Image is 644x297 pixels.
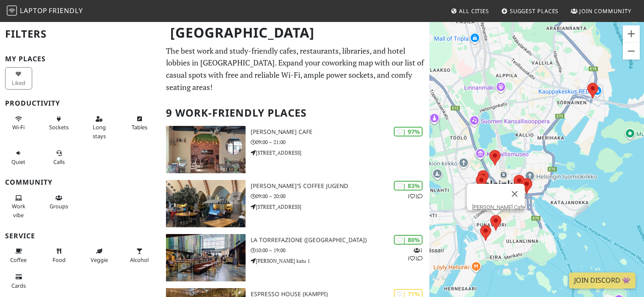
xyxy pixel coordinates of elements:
p: 1 1 1 [407,246,423,262]
span: Food [53,256,66,264]
span: Coffee [10,256,27,264]
div: | 97% [394,127,423,136]
img: Ziara's Cafe [166,126,245,173]
p: The best work and study-friendly cafes, restaurants, libraries, and hotel lobbies in [GEOGRAPHIC_... [166,45,424,93]
button: Groups [45,191,72,213]
p: [STREET_ADDRESS] [251,203,430,211]
h2: Filters [5,21,156,47]
h3: Productivity [5,99,156,107]
img: Robert's Coffee Jugend [166,180,245,227]
a: Robert's Coffee Jugend | 83% 11 [PERSON_NAME]'s Coffee Jugend 09:00 – 20:00 [STREET_ADDRESS] [161,180,429,227]
a: LaptopFriendly LaptopFriendly [7,4,83,19]
h1: [GEOGRAPHIC_DATA] [163,21,428,44]
span: Laptop [20,6,47,15]
button: Suurenna [623,25,640,42]
a: Join Community [567,3,635,19]
div: | 83% [394,181,423,191]
span: Join Community [579,7,631,15]
img: La Torrefazione (Kamppi) [166,234,245,281]
span: Veggie [91,256,108,264]
button: Alcohol [126,244,153,267]
p: [PERSON_NAME] katu 1 [251,257,430,265]
span: Credit cards [11,282,26,289]
span: All Cities [459,7,489,15]
button: Work vibe [5,191,32,222]
div: | 80% [394,235,423,245]
h3: Service [5,232,156,240]
span: Power sockets [49,123,69,131]
a: [PERSON_NAME] Cafe [472,204,525,210]
p: 1 1 [407,192,423,200]
img: LaptopFriendly [7,5,17,16]
span: Alcohol [130,256,149,264]
span: People working [12,202,25,218]
h3: La Torrefazione ([GEOGRAPHIC_DATA]) [251,237,430,244]
span: Work-friendly tables [132,123,147,131]
p: [STREET_ADDRESS] [251,149,430,157]
span: Video/audio calls [53,158,65,166]
button: Tables [126,112,153,134]
a: Suggest Places [498,3,562,19]
span: Friendly [49,6,83,15]
h3: My Places [5,55,156,63]
h3: [PERSON_NAME] Cafe [251,128,430,136]
button: Calls [45,146,72,169]
a: Join Discord 👾 [569,272,636,289]
a: Ziara's Cafe | 97% [PERSON_NAME] Cafe 09:00 – 21:00 [STREET_ADDRESS] [161,126,429,173]
span: Quiet [11,158,25,166]
h3: [PERSON_NAME]'s Coffee Jugend [251,183,430,190]
a: All Cities [447,3,492,19]
p: 10:00 – 19:00 [251,246,430,254]
button: Veggie [86,244,113,267]
p: 09:00 – 20:00 [251,192,430,200]
button: Food [45,244,72,267]
button: Quiet [5,146,32,169]
span: Stable Wi-Fi [12,123,25,131]
span: Long stays [93,123,106,139]
h3: Community [5,178,156,186]
button: Coffee [5,244,32,267]
button: Wi-Fi [5,112,32,134]
a: La Torrefazione (Kamppi) | 80% 111 La Torrefazione ([GEOGRAPHIC_DATA]) 10:00 – 19:00 [PERSON_NAME... [161,234,429,281]
button: Sockets [45,112,72,134]
span: Suggest Places [510,7,559,15]
button: Sulje [504,184,525,204]
button: Long stays [86,112,113,143]
button: Cards [5,270,32,292]
button: Pienennä [623,43,640,60]
h2: 9 Work-Friendly Places [166,100,424,126]
p: 09:00 – 21:00 [251,138,430,146]
span: Group tables [50,202,68,210]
